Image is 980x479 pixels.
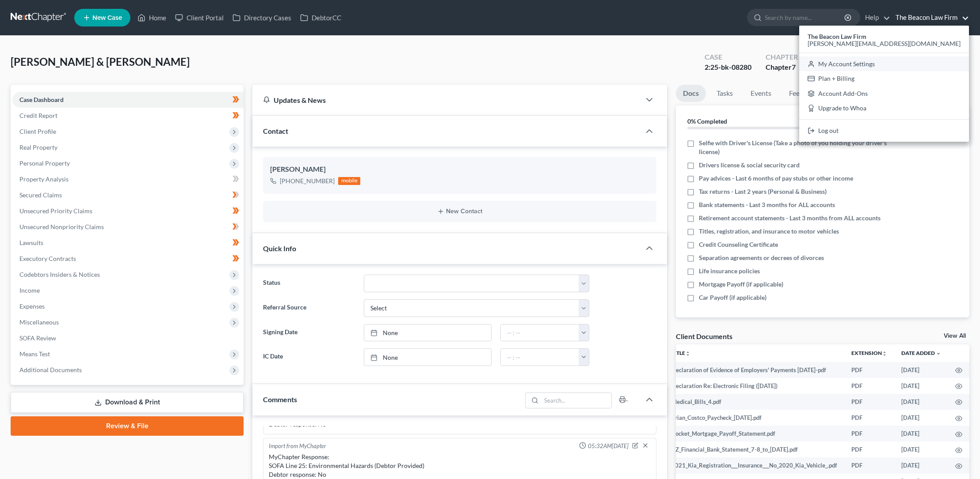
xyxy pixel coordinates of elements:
[799,57,969,72] a: My Account Settings
[501,349,579,366] input: -- : --
[699,280,783,289] span: Mortgage Payoff (if applicable)
[19,271,100,278] span: Codebtors Insiders & Notices
[699,293,766,302] span: Car Payoff (if applicable)
[19,350,50,358] span: Means Test
[844,378,894,394] td: PDF
[12,330,244,346] a: SOFA Review
[699,161,800,170] span: Drivers license & social security card
[12,235,244,251] a: Lawsuits
[263,395,297,404] span: Comments
[699,174,853,183] span: Pay advices - Last 6 months of pay stubs or other income
[12,92,244,108] a: Case Dashboard
[92,15,122,21] span: New Case
[936,351,941,356] i: expand_more
[894,426,948,441] td: [DATE]
[19,159,70,167] span: Personal Property
[808,33,866,40] strong: The Beacon Law Firm
[133,10,171,26] a: Home
[19,318,59,326] span: Miscellaneous
[844,394,894,410] td: PDF
[664,426,844,441] td: Rocket_Mortgage_Payoff_Statement.pdf
[19,96,64,103] span: Case Dashboard
[12,171,244,187] a: Property Analysis
[364,349,492,366] a: None
[19,302,45,310] span: Expenses
[799,26,969,142] div: The Beacon Law Firm
[894,457,948,473] td: [DATE]
[844,457,894,473] td: PDF
[676,85,706,102] a: Docs
[792,63,796,71] span: 7
[664,378,844,394] td: Declaration Re: Electronic Filing ([DATE])
[894,362,948,378] td: [DATE]
[799,86,969,101] a: Account Add-Ons
[259,348,359,366] label: IC Date
[541,393,611,408] input: Search...
[808,40,961,47] span: [PERSON_NAME][EMAIL_ADDRESS][DOMAIN_NAME]
[844,426,894,441] td: PDF
[19,207,92,215] span: Unsecured Priority Claims
[844,362,894,378] td: PDF
[944,333,966,339] a: View All
[263,244,296,253] span: Quick Info
[685,351,690,356] i: unfold_more
[270,208,649,215] button: New Contact
[664,362,844,378] td: Declaration of Evidence of Employers' Payments [DATE]-pdf
[263,127,288,135] span: Contact
[882,351,887,356] i: unfold_more
[12,187,244,203] a: Secured Claims
[19,255,76,262] span: Executory Contracts
[19,334,56,342] span: SOFA Review
[765,9,846,26] input: Search by name...
[894,394,948,410] td: [DATE]
[19,143,57,151] span: Real Property
[799,123,969,138] a: Log out
[270,164,649,175] div: [PERSON_NAME]
[269,442,326,451] div: Import from MyChapter
[699,139,888,156] span: Selfie with Driver's License (Take a photo of you holding your driver's license)
[501,324,579,341] input: -- : --
[699,200,835,209] span: Bank statements - Last 3 months for ALL accounts
[259,299,359,317] label: Referral Source
[364,324,492,341] a: None
[782,85,810,102] a: Fees
[171,10,228,26] a: Client Portal
[699,227,839,236] span: Titles, registration, and insurance to motor vehicles
[894,378,948,394] td: [DATE]
[851,350,887,356] a: Extensionunfold_more
[19,191,62,199] span: Secured Claims
[699,253,824,262] span: Separation agreements or decrees of divorces
[19,175,69,183] span: Property Analysis
[766,52,798,62] div: Chapter
[687,117,727,125] strong: 0% Completed
[12,219,244,235] a: Unsecured Nonpriority Claims
[19,128,56,135] span: Client Profile
[259,275,359,292] label: Status
[894,410,948,426] td: [DATE]
[894,441,948,457] td: [DATE]
[844,410,894,426] td: PDF
[296,10,346,26] a: DebtorCC
[799,101,969,116] a: Upgrade to Whoa
[12,251,244,267] a: Executory Contracts
[280,177,335,185] div: [PHONE_NUMBER]
[705,62,751,72] div: 2:25-bk-08280
[671,350,690,356] a: Titleunfold_more
[705,52,751,62] div: Case
[664,441,844,457] td: AZ_Financial_Bank_Statement_7-8_to_[DATE].pdf
[664,394,844,410] td: Medical_Bills_4.pdf
[228,10,296,26] a: Directory Cases
[588,442,629,450] span: 05:32AM[DATE]
[263,95,630,105] div: Updates & News
[11,55,190,68] span: [PERSON_NAME] & [PERSON_NAME]
[664,410,844,426] td: Brian_Costco_Paycheck_[DATE].pdf
[699,214,881,223] span: Retirement account statements - Last 3 months from ALL accounts
[11,392,244,413] a: Download & Print
[709,85,740,102] a: Tasks
[19,287,40,294] span: Income
[19,239,43,246] span: Lawsuits
[901,350,941,356] a: Date Added expand_more
[699,240,778,249] span: Credit Counseling Certificate
[699,267,760,275] span: Life insurance policies
[744,85,778,102] a: Events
